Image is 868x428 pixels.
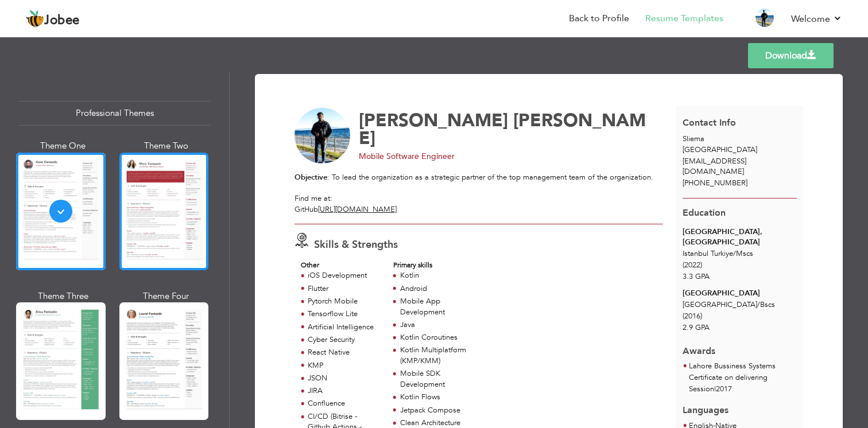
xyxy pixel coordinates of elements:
[301,260,380,270] div: Other
[645,12,723,25] a: Resume Templates
[683,336,715,358] span: Awards
[400,296,472,317] div: Mobile App Development
[683,227,797,248] div: [GEOGRAPHIC_DATA], [GEOGRAPHIC_DATA]
[359,151,455,162] span: Mobile Software Engineer
[683,156,746,177] span: [EMAIL_ADDRESS][DOMAIN_NAME]
[393,260,472,270] div: Primary skills
[683,248,753,259] span: Istanbul Turkiye Mscs
[308,360,380,371] div: KMP
[683,116,736,129] span: Contact Info
[122,140,211,152] div: Theme Two
[683,311,702,321] span: (2016)
[44,14,80,27] span: Jobee
[714,384,716,394] span: |
[308,334,380,345] div: Cyber Security
[683,299,775,310] span: [GEOGRAPHIC_DATA] Bscs
[748,43,834,68] a: Download
[308,373,380,384] div: JSON
[308,283,380,294] div: Flutter
[308,309,380,320] div: Tensorflow Lite
[791,12,842,26] a: Welcome
[308,296,380,307] div: Pytorch Mobile
[308,347,380,358] div: React Native
[318,204,397,215] u: [URL][DOMAIN_NAME]
[683,178,747,188] span: [PHONE_NUMBER]
[400,345,472,366] div: Kotlin Multiplatform (KMP/KMM)
[26,10,80,28] a: Jobee
[716,384,732,394] span: 2017
[683,134,704,144] span: Sliema
[122,290,211,302] div: Theme Four
[308,386,380,396] div: JIRA
[400,283,472,294] div: Android
[294,108,351,164] img: No image
[26,10,44,28] img: jobee.io
[683,322,710,333] span: 2.9 GPA
[400,368,472,390] div: Mobile SDK Development
[18,140,108,152] div: Theme One
[18,101,211,126] div: Professional Themes
[400,270,472,281] div: Kotlin
[294,172,327,182] strong: Objective
[359,108,646,150] span: [PERSON_NAME]
[400,405,472,416] div: Jetpack Compose
[400,392,472,403] div: Kotlin Flows
[689,361,776,371] span: Lahore Bussiness Systems
[400,320,472,330] div: Java
[569,12,629,25] a: Back to Profile
[683,207,726,219] span: Education
[683,395,728,417] span: Languages
[683,145,757,155] span: [GEOGRAPHIC_DATA]
[18,290,108,302] div: Theme Three
[308,270,380,281] div: iOS Development
[757,299,760,310] span: /
[308,398,380,409] div: Confluence
[294,172,663,215] div: : To lead the organization as a strategic partner of the top management team of the organization....
[683,271,710,282] span: 3.3 GPA
[683,260,702,270] span: (2022)
[689,372,768,394] span: Certificate on delivering Session
[400,332,472,343] div: Kotlin Coroutines
[359,108,508,133] span: [PERSON_NAME]
[314,238,398,252] span: Skills & Strengths
[308,322,380,333] div: Artificial Intelligence
[683,288,797,299] div: [GEOGRAPHIC_DATA]
[755,9,774,27] img: Profile Img
[733,248,736,259] span: /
